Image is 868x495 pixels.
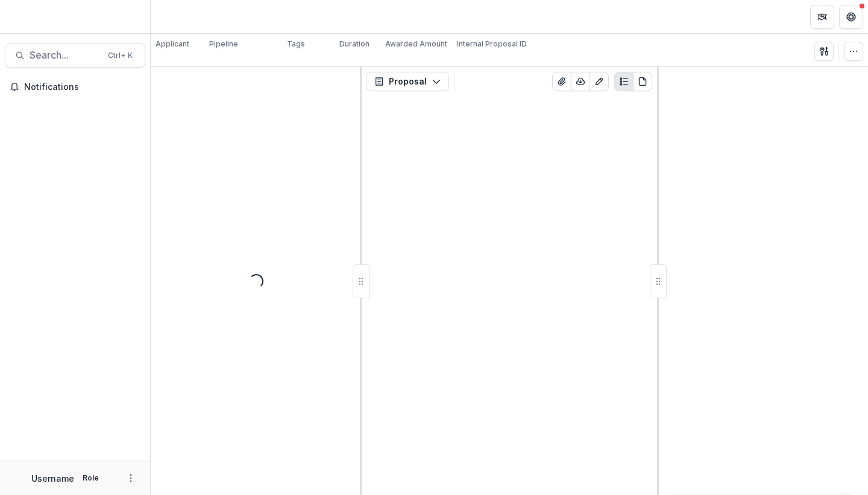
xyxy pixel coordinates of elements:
[633,72,652,91] button: PDF view
[5,43,145,68] button: Search...
[30,49,101,61] span: Search...
[366,72,449,91] button: Proposal
[31,472,74,485] p: Username
[105,49,135,62] div: Ctrl + K
[614,72,634,91] button: Plaintext view
[552,72,571,91] button: View Attached Files
[457,39,527,49] p: Internal Proposal ID
[839,5,863,29] button: Get Help
[385,39,447,49] p: Awarded Amount
[24,82,140,92] span: Notifications
[124,471,138,485] button: More
[5,77,145,97] button: Notifications
[590,72,609,91] button: Edit as form
[287,39,305,49] p: Tags
[79,473,102,484] p: Role
[209,39,238,49] p: Pipeline
[339,39,370,49] p: Duration
[810,5,834,29] button: Partners
[156,39,189,49] p: Applicant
